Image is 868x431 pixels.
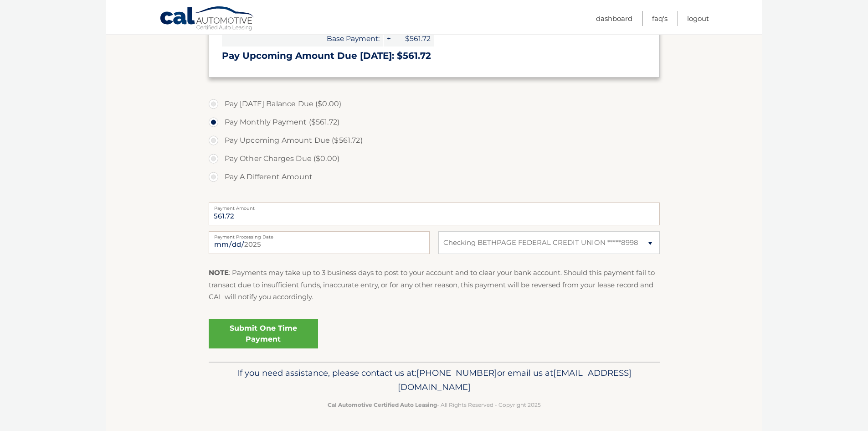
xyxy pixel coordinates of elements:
span: $561.72 [393,31,434,47]
strong: Cal Automotive Certified Auto Leasing [328,401,437,408]
span: [PHONE_NUMBER] [416,368,497,378]
a: Dashboard [596,11,632,26]
a: Cal Automotive [159,6,255,32]
a: FAQ's [652,11,668,26]
label: Payment Processing Date [209,231,430,239]
span: Base Payment: [222,31,383,47]
span: + [384,31,393,47]
a: Submit One Time Payment [209,319,318,348]
p: - All Rights Reserved - Copyright 2025 [215,400,654,410]
label: Payment Amount [209,203,660,210]
input: Payment Amount [209,203,660,225]
a: Logout [687,11,709,26]
label: Pay Monthly Payment ($561.72) [209,113,660,131]
label: Pay A Different Amount [209,168,660,186]
label: Pay Upcoming Amount Due ($561.72) [209,131,660,150]
p: If you need assistance, please contact us at: or email us at [215,366,654,395]
h3: Pay Upcoming Amount Due [DATE]: $561.72 [222,50,647,62]
label: Pay Other Charges Due ($0.00) [209,150,660,168]
input: Payment Date [209,231,430,254]
strong: NOTE [209,268,229,277]
p: : Payments may take up to 3 business days to post to your account and to clear your bank account.... [209,267,660,303]
label: Pay [DATE] Balance Due ($0.00) [209,95,660,113]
